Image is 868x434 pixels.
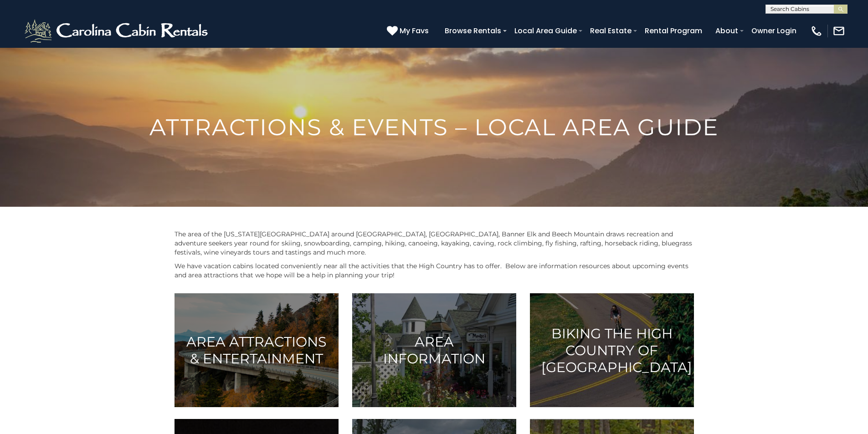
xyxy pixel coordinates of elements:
[711,23,743,39] a: About
[175,261,694,280] p: We have vacation cabins located conveniently near all the activities that the High Country has to...
[23,17,212,45] img: White-1-2.png
[810,25,823,37] img: phone-regular-white.png
[832,25,845,37] img: mail-regular-white.png
[175,293,339,407] a: Area Attractions & Entertainment
[186,333,327,367] h3: Area Attractions & Entertainment
[510,23,581,39] a: Local Area Guide
[541,325,683,376] h3: Biking the High Country of [GEOGRAPHIC_DATA]
[530,293,694,407] a: Biking the High Country of [GEOGRAPHIC_DATA]
[387,25,431,37] a: My Favs
[400,25,429,36] span: My Favs
[352,293,516,407] a: Area Information
[640,23,707,39] a: Rental Program
[364,333,505,367] h3: Area Information
[586,23,636,39] a: Real Estate
[440,23,506,39] a: Browse Rentals
[175,230,694,257] p: The area of the [US_STATE][GEOGRAPHIC_DATA] around [GEOGRAPHIC_DATA], [GEOGRAPHIC_DATA], Banner E...
[747,23,801,39] a: Owner Login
